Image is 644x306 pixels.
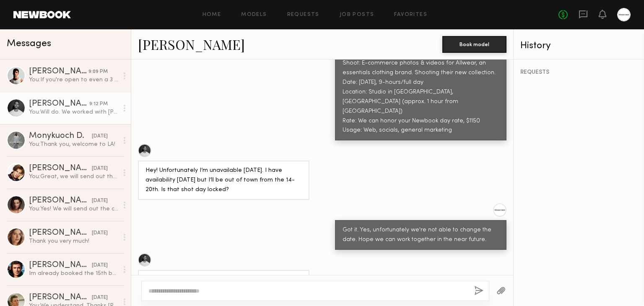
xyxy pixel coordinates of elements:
div: You: Yes! We will send out the call sheet via email [DATE]! [29,205,118,213]
div: [DATE] [92,262,108,270]
div: Im already booked the 15th but can do any other day that week. Could we do 13,14, 16, or 17? Let ... [29,270,118,277]
div: [PERSON_NAME] [29,293,92,302]
div: [DATE] [92,132,108,140]
div: REQUESTS [520,70,638,75]
div: [DATE] [92,229,108,237]
div: [PERSON_NAME] [29,100,89,108]
a: [PERSON_NAME] [138,35,245,53]
a: Favorites [394,12,427,18]
a: Book model [442,40,506,47]
div: Got it. Yes, unfortunately we're not able to change the date. Hope we can work together in the ne... [343,226,499,245]
div: You: Thank you, welcome to LA! [29,140,118,148]
div: 9:12 PM [89,100,108,108]
a: Job Posts [340,12,374,18]
div: Monykuoch D. [29,132,92,140]
div: [PERSON_NAME] B. [29,164,92,173]
div: 9:09 PM [88,68,108,76]
div: Hi [PERSON_NAME]! You recently applied to one of our casting calls and the client would like to b... [343,20,499,135]
div: [PERSON_NAME] [29,261,92,270]
div: [DATE] [92,165,108,173]
div: Thank you very much! [29,237,118,245]
div: You: Great, we will send out the call sheet [DATE] via email! [29,173,118,181]
div: You: If you're open to even a 3 year usage, we can negotiate a higher rate for you as well. Let u... [29,76,118,84]
div: [PERSON_NAME] [29,229,92,237]
div: You: Will do. We worked with [PERSON_NAME] for a few years shortly after you shot with them so we... [29,108,118,116]
button: Book model [442,36,506,53]
a: Requests [287,12,319,18]
div: History [520,41,638,51]
div: [PERSON_NAME] [29,197,92,205]
div: [DATE] [92,294,108,302]
span: Messages [7,39,51,49]
div: [DATE] [92,197,108,205]
a: Models [241,12,267,18]
div: Hey! Unfortunately I’m unavailable [DATE]. I have availability [DATE] but I’ll be out of town fro... [145,166,302,195]
div: [PERSON_NAME] [29,67,88,76]
a: Home [203,12,221,18]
